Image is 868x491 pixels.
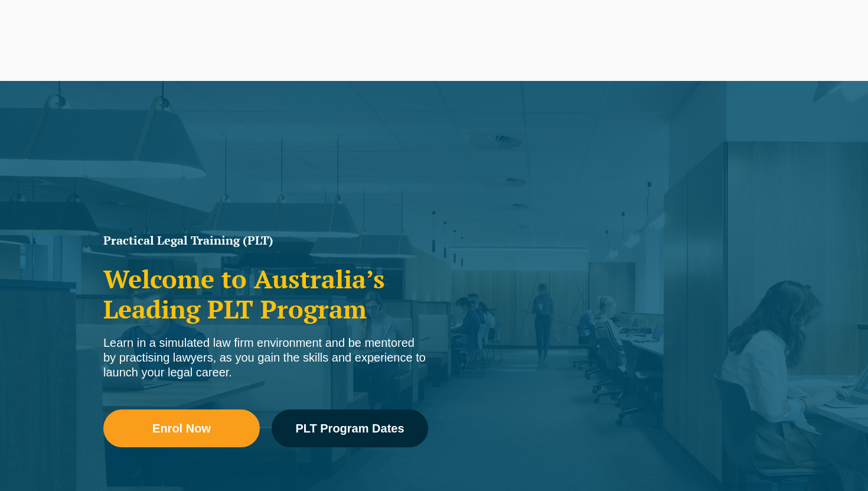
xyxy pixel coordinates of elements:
span: Enrol Now [152,422,211,434]
div: Learn in a simulated law firm environment and be mentored by practising lawyers, as you gain the ... [103,336,428,380]
span: PLT Program Dates [295,422,404,434]
h2: Welcome to Australia’s Leading PLT Program [103,264,428,324]
h1: Practical Legal Training (PLT) [103,235,428,246]
a: PLT Program Dates [272,409,428,447]
a: Enrol Now [103,409,260,447]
